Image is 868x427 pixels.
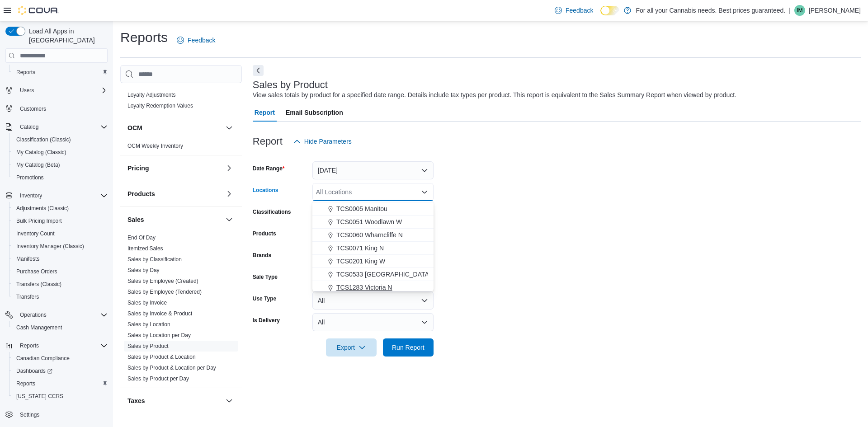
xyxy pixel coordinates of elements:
[127,234,156,241] span: End Of Day
[224,188,235,199] button: Products
[253,65,264,76] button: Next
[16,310,108,320] span: Operations
[9,202,111,215] button: Adjustments (Classic)
[224,122,235,133] button: OCM
[312,229,434,242] button: TCS0060 Wharncliffe N
[312,242,434,255] button: TCS0071 King N
[16,69,35,76] span: Reports
[13,228,58,239] a: Inventory Count
[13,216,108,226] span: Bulk Pricing Import
[127,267,160,273] a: Sales by Day
[127,353,196,361] span: Sales by Product & Location
[127,256,182,263] a: Sales by Classification
[255,103,275,122] span: Report
[13,241,108,252] span: Inventory Manager (Classic)
[312,291,434,310] button: All
[16,85,108,96] span: Users
[253,230,276,237] label: Products
[13,253,108,264] span: Manifests
[9,365,111,377] a: Dashboards
[253,165,285,172] label: Date Range
[13,279,108,290] span: Transfers (Classic)
[253,317,280,324] label: Is Delivery
[127,278,198,284] a: Sales by Employee (Created)
[13,353,108,364] span: Canadian Compliance
[331,338,371,357] span: Export
[13,203,72,214] a: Adjustments (Classic)
[16,367,52,375] span: Dashboards
[16,190,108,201] span: Inventory
[2,121,111,133] button: Catalog
[127,310,192,317] a: Sales by Invoice & Product
[16,409,43,420] a: Settings
[16,340,108,351] span: Reports
[253,252,271,259] label: Brands
[127,343,169,349] a: Sales by Product
[13,228,108,239] span: Inventory Count
[16,230,55,237] span: Inventory Count
[13,216,66,226] a: Bulk Pricing Import
[127,235,156,241] a: End Of Day
[13,378,39,389] a: Reports
[127,396,222,405] button: Taxes
[312,216,434,229] button: TCS0051 Woodlawn W
[16,205,69,212] span: Adjustments (Classic)
[127,103,193,109] a: Loyalty Redemption Values
[312,202,434,216] button: TCS0005 Manitou
[20,311,47,319] span: Operations
[18,6,59,15] img: Cova
[789,5,791,16] p: |
[253,295,276,302] label: Use Type
[127,375,189,382] span: Sales by Product per Day
[224,214,235,225] button: Sales
[127,354,196,360] a: Sales by Product & Location
[20,87,34,94] span: Users
[224,395,235,406] button: Taxes
[13,279,65,290] a: Transfers (Classic)
[13,391,108,402] span: Washington CCRS
[16,281,61,288] span: Transfers (Classic)
[9,352,111,365] button: Canadian Compliance
[16,190,46,201] button: Inventory
[127,245,163,252] span: Itemized Sales
[127,143,183,149] a: OCM Weekly Inventory
[16,310,50,320] button: Operations
[9,227,111,240] button: Inventory Count
[127,365,216,371] a: Sales by Product & Location per Day
[16,293,39,300] span: Transfers
[2,102,111,115] button: Customers
[13,160,64,170] a: My Catalog (Beta)
[13,134,108,145] span: Classification (Classic)
[16,122,108,132] span: Catalog
[9,66,111,79] button: Reports
[13,160,108,170] span: My Catalog (Beta)
[9,240,111,253] button: Inventory Manager (Classic)
[13,67,108,78] span: Reports
[2,84,111,97] button: Users
[13,203,108,214] span: Adjustments (Classic)
[566,6,593,15] span: Feedback
[9,390,111,403] button: [US_STATE] CCRS
[13,172,108,183] span: Promotions
[9,171,111,184] button: Promotions
[312,161,434,179] button: [DATE]
[336,270,431,279] span: TCS0533 [GEOGRAPHIC_DATA]
[127,310,192,317] span: Sales by Invoice & Product
[16,136,71,143] span: Classification (Classic)
[13,134,75,145] a: Classification (Classic)
[312,313,434,331] button: All
[253,208,291,216] label: Classifications
[16,103,108,114] span: Customers
[797,5,802,16] span: IM
[127,164,149,173] h3: Pricing
[9,278,111,291] button: Transfers (Classic)
[336,217,402,226] span: TCS0051 Woodlawn W
[312,268,434,281] button: TCS0533 [GEOGRAPHIC_DATA]
[127,123,222,132] button: OCM
[127,92,176,98] a: Loyalty Adjustments
[13,147,70,158] a: My Catalog (Classic)
[9,253,111,265] button: Manifests
[2,339,111,352] button: Reports
[16,103,50,114] a: Customers
[600,6,619,15] input: Dark Mode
